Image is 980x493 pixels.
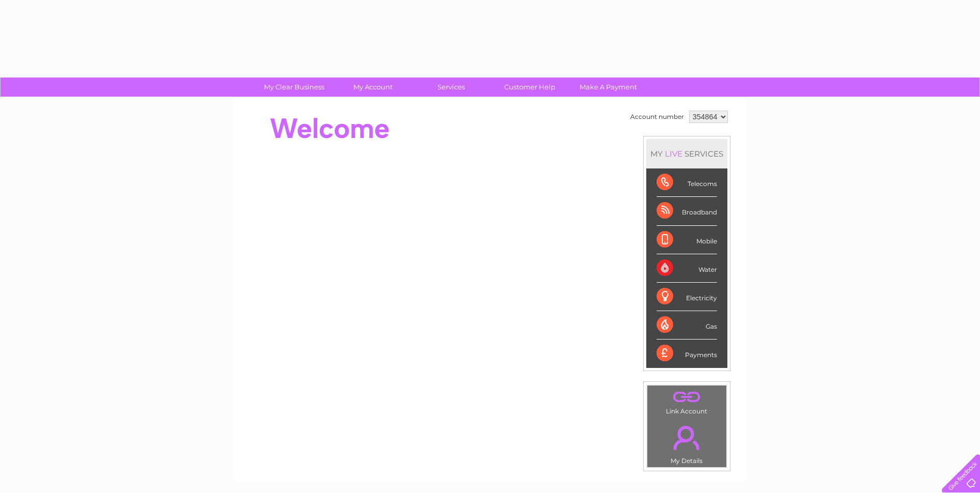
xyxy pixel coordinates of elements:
td: Link Account [647,385,727,418]
a: My Clear Business [252,78,337,97]
a: Customer Help [487,78,572,97]
td: My Details [647,417,727,468]
div: Broadband [657,197,717,225]
a: My Account [330,78,415,97]
div: LIVE [663,149,685,159]
div: MY SERVICES [646,139,727,168]
div: Electricity [657,283,717,311]
a: . [650,388,724,406]
div: Water [657,254,717,283]
div: Gas [657,311,717,340]
div: Payments [657,340,717,367]
a: Services [409,78,494,97]
div: Telecoms [657,168,717,197]
div: Mobile [657,226,717,254]
a: . [650,420,724,456]
a: Make A Payment [566,78,651,97]
td: Account number [628,108,687,126]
